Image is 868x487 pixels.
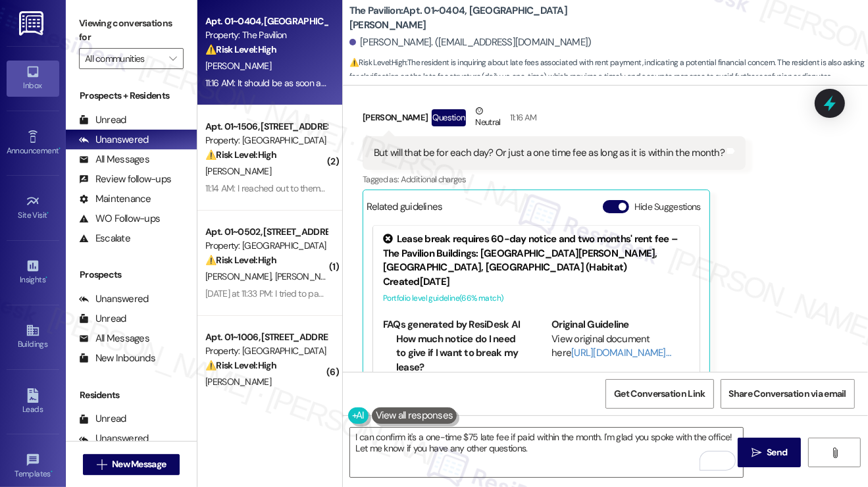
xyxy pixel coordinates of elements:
div: [DATE] at 11:33 PM: I tried to pay my rent, but can't because of a message left on the app...shou... [205,288,703,299]
strong: ⚠️ Risk Level: High [205,359,276,371]
div: Residents [66,388,197,402]
img: ResiDesk Logo [19,11,46,36]
div: Property: [GEOGRAPHIC_DATA] [205,134,327,147]
div: [PERSON_NAME] [363,104,746,136]
span: [PERSON_NAME] [205,165,271,177]
div: Property: [GEOGRAPHIC_DATA] [205,344,327,358]
span: [PERSON_NAME] [275,270,341,282]
div: Unread [79,113,126,127]
textarea: To enrich screen reader interactions, please activate Accessibility in Grammarly extension settings [350,428,743,477]
div: Lease break requires 60-day notice and two months' rent fee – The Pavilion Buildings: [GEOGRAPHIC... [383,233,690,275]
div: Portfolio level guideline ( 66 % match) [383,292,690,306]
span: • [47,209,49,218]
span: Send [767,446,787,459]
span: [PERSON_NAME] [205,376,271,388]
div: Unanswered [79,133,149,147]
b: Original Guideline [551,319,629,332]
div: All Messages [79,332,149,346]
div: Related guidelines [367,200,443,219]
label: Hide Suggestions [634,200,701,214]
div: All Messages [79,153,149,167]
span: : The resident is inquiring about late fees associated with rent payment, indicating a potential ... [349,56,868,84]
div: Prospects + Residents [66,89,197,103]
div: View original document here [551,333,690,361]
div: 11:16 AM [507,111,537,124]
a: Inbox [7,61,59,96]
div: Apt. 01~0502, [STREET_ADDRESS][GEOGRAPHIC_DATA][US_STATE][STREET_ADDRESS] [205,225,327,239]
span: • [59,144,61,153]
div: 11:14 AM: I reached out to them and they had no information on my refund. My bank doesn't see it,... [205,182,835,194]
div: Apt. 01~1506, [STREET_ADDRESS][PERSON_NAME] [205,120,327,134]
div: But will that be for each day? Or just a one time fee as long as it is within the month? [374,146,725,160]
i:  [752,448,761,458]
a: Templates • [7,449,59,484]
a: Insights • [7,255,59,290]
span: • [51,467,53,476]
div: Unanswered [79,432,149,446]
a: Leads [7,384,59,420]
button: Send [738,438,802,467]
div: Review follow-ups [79,172,171,186]
button: Get Conversation Link [605,379,713,409]
div: Unread [79,312,126,326]
span: Additional charges [401,174,466,185]
strong: ⚠️ Risk Level: High [205,43,276,55]
input: All communities [85,48,163,69]
a: Buildings [7,319,59,355]
span: Get Conversation Link [614,387,705,401]
div: Tagged as: [363,170,746,189]
b: The Pavilion: Apt. 01~0404, [GEOGRAPHIC_DATA][PERSON_NAME] [349,4,613,32]
span: New Message [112,457,166,471]
div: Apt. 01~0404, [GEOGRAPHIC_DATA][PERSON_NAME] [205,14,327,28]
div: Apt. 01~1006, [STREET_ADDRESS][PERSON_NAME] [205,330,327,344]
button: Share Conversation via email [721,379,855,409]
div: Unread [79,412,126,426]
div: Question [432,109,467,126]
div: 11:16 AM: It should be as soon as a week from [DATE] [205,77,401,89]
div: Escalate [79,232,130,245]
li: How much notice do I need to give if I want to break my lease? [396,333,521,375]
div: Created [DATE] [383,276,690,290]
div: Maintenance [79,192,151,206]
div: New Inbounds [79,351,155,365]
div: [DATE] at 9:52 PM: Just paid manually. Please confirm it went through on your end! Can we still t... [205,393,824,405]
a: [URL][DOMAIN_NAME]… [571,347,671,360]
strong: ⚠️ Risk Level: High [205,254,276,266]
button: New Message [83,454,180,475]
label: Viewing conversations for [79,13,184,48]
div: WO Follow-ups [79,212,160,226]
i:  [830,448,840,458]
i:  [97,459,107,470]
b: FAQs generated by ResiDesk AI [383,319,520,332]
div: Property: The Pavilion [205,28,327,42]
span: [PERSON_NAME] [205,60,271,72]
strong: ⚠️ Risk Level: High [205,149,276,161]
strong: ⚠️ Risk Level: High [349,57,406,68]
span: Share Conversation via email [729,387,846,401]
i:  [169,53,176,64]
span: • [45,273,47,282]
div: Property: [GEOGRAPHIC_DATA] [205,239,327,253]
div: Neutral [472,104,503,132]
div: [PERSON_NAME]. ([EMAIL_ADDRESS][DOMAIN_NAME]) [349,36,592,49]
span: [PERSON_NAME] [205,270,275,282]
div: Prospects [66,268,197,282]
div: Unanswered [79,292,149,306]
a: Site Visit • [7,190,59,226]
